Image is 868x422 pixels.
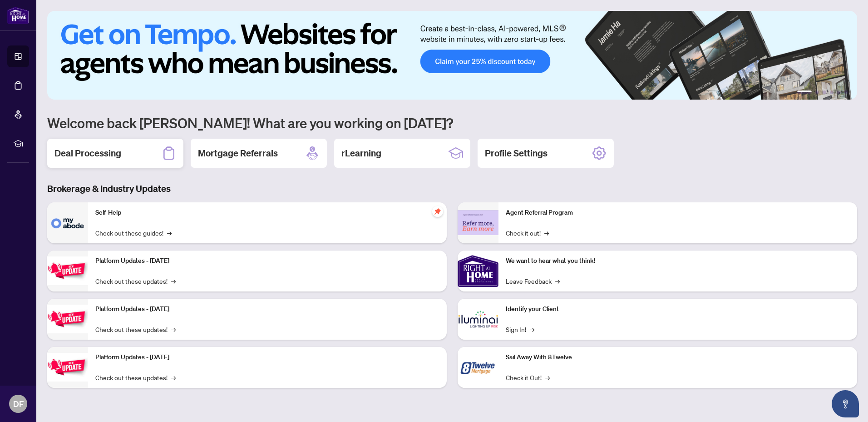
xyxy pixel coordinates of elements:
[837,90,841,94] button: 5
[530,324,534,334] span: →
[47,305,88,333] img: Platform Updates - July 8, 2025
[198,147,278,160] h2: Mortgage Referrals
[832,390,859,417] button: Open asap
[830,90,833,94] button: 4
[506,208,850,218] p: Agent Referral Program
[555,276,560,286] span: →
[47,11,857,100] img: Slide 0
[47,202,88,243] img: Self-Help
[95,324,176,334] a: Check out these updates!→
[13,397,24,410] span: DF
[506,276,560,286] a: Leave Feedback→
[432,206,443,217] span: pushpin
[95,276,176,286] a: Check out these updates!→
[458,299,498,340] img: Identify your Client
[506,324,534,334] a: Sign In!→
[341,147,381,160] h2: rLearning
[815,90,819,94] button: 2
[171,276,176,286] span: →
[7,7,29,24] img: logo
[506,352,850,362] p: Sail Away With 8Twelve
[844,90,848,94] button: 6
[47,256,88,285] img: Platform Updates - July 21, 2025
[545,372,550,382] span: →
[506,228,549,238] a: Check it out!→
[485,147,547,160] h2: Profile Settings
[797,90,812,94] button: 1
[95,256,439,266] p: Platform Updates - [DATE]
[544,228,549,238] span: →
[47,353,88,382] img: Platform Updates - June 23, 2025
[54,147,121,160] h2: Deal Processing
[171,372,176,382] span: →
[823,90,826,94] button: 3
[171,324,176,334] span: →
[95,304,439,314] p: Platform Updates - [DATE]
[95,208,439,218] p: Self-Help
[47,114,857,131] h1: Welcome back [PERSON_NAME]! What are you working on [DATE]?
[47,182,857,195] h3: Brokerage & Industry Updates
[506,304,850,314] p: Identify your Client
[95,372,176,382] a: Check out these updates!→
[167,228,172,238] span: →
[506,372,550,382] a: Check it Out!→
[458,251,498,291] img: We want to hear what you think!
[458,347,498,388] img: Sail Away With 8Twelve
[458,210,498,235] img: Agent Referral Program
[95,352,439,362] p: Platform Updates - [DATE]
[506,256,850,266] p: We want to hear what you think!
[95,228,172,238] a: Check out these guides!→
